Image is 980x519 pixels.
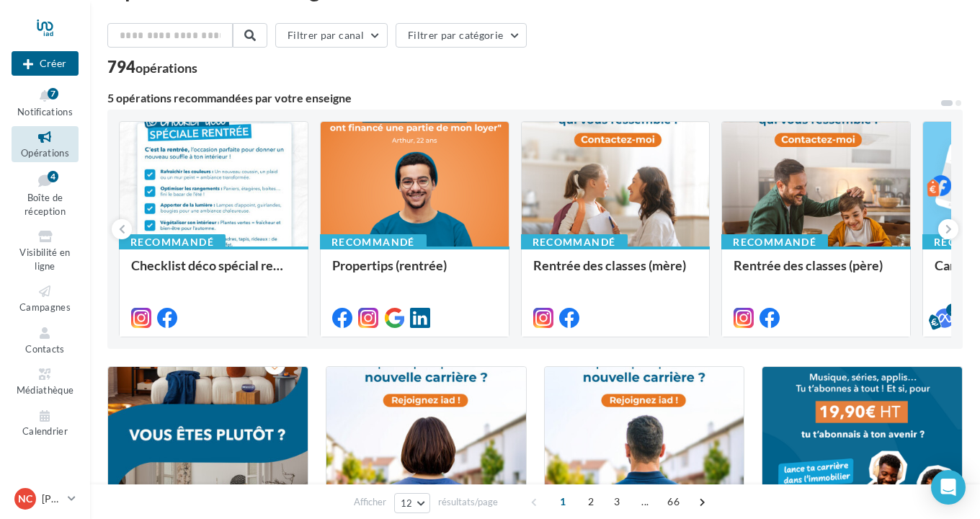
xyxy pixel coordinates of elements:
[721,234,828,250] div: Recommandé
[131,258,296,287] div: Checklist déco spécial rentrée
[119,234,226,250] div: Recommandé
[12,485,79,513] a: NC [PERSON_NAME]
[401,497,413,509] span: 12
[42,492,62,506] p: [PERSON_NAME]
[12,322,79,358] a: Contacts
[275,23,388,48] button: Filtrer par canal
[332,258,497,287] div: Propertips (rentrée)
[107,92,940,104] div: 5 opérations recommandées par votre enseigne
[22,426,68,438] span: Calendrier
[12,51,79,76] div: Nouvelle campagne
[48,171,58,182] div: 4
[17,384,74,396] span: Médiathèque
[12,85,79,120] button: Notifications 7
[19,247,70,272] span: Visibilité en ligne
[438,495,498,509] span: résultats/page
[633,490,656,513] span: ...
[394,493,431,513] button: 12
[521,234,628,250] div: Recommandé
[579,490,602,513] span: 2
[24,192,66,217] span: Boîte de réception
[12,126,79,161] a: Opérations
[21,147,69,159] span: Opérations
[12,226,79,275] a: Visibilité en ligne
[12,168,79,221] a: Boîte de réception4
[12,51,79,76] button: Créer
[48,88,58,99] div: 7
[12,280,79,316] a: Campagnes
[25,343,65,355] span: Contacts
[18,492,32,506] span: NC
[661,490,685,513] span: 66
[107,59,197,75] div: 794
[19,301,71,313] span: Campagnes
[354,495,386,509] span: Afficher
[17,106,73,117] span: Notifications
[12,405,79,440] a: Calendrier
[396,23,527,48] button: Filtrer par catégorie
[533,258,698,287] div: Rentrée des classes (mère)
[551,490,574,513] span: 1
[946,303,959,316] div: 5
[12,363,79,399] a: Médiathèque
[605,490,628,513] span: 3
[135,61,197,74] div: opérations
[320,234,427,250] div: Recommandé
[734,258,899,287] div: Rentrée des classes (père)
[931,470,966,505] div: Open Intercom Messenger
